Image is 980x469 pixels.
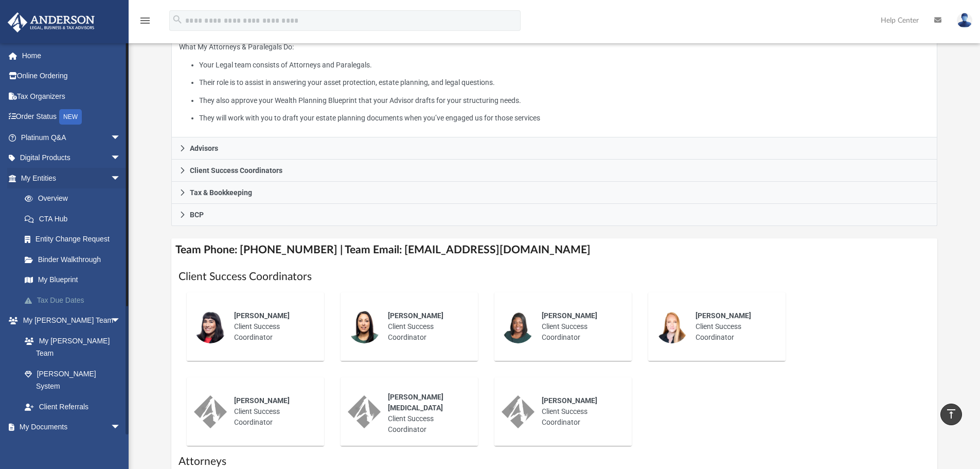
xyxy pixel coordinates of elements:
a: Entity Change Request [14,229,136,250]
div: Client Success Coordinator [381,303,471,350]
li: Your Legal team consists of Attorneys and Paralegals. [199,59,930,72]
img: thumbnail [194,310,227,343]
a: Client Success Coordinators [171,160,938,182]
a: BCP [171,204,938,226]
img: thumbnail [655,310,688,343]
a: My [PERSON_NAME] Team [14,331,126,363]
a: vertical_align_top [940,404,962,425]
span: Advisors [190,145,218,152]
a: Overview [14,188,136,209]
img: thumbnail [502,395,534,428]
li: Their role is to assist in answering your asset protection, estate planning, and legal questions. [199,76,930,89]
span: [PERSON_NAME] [542,396,597,405]
i: search [172,14,183,25]
div: Client Success Coordinator [381,385,471,442]
a: Platinum Q&Aarrow_drop_down [7,127,136,148]
a: My Documentsarrow_drop_down [7,417,131,438]
span: arrow_drop_down [111,127,131,148]
a: Advisors [171,137,938,160]
li: They will work with you to draft your estate planning documents when you’ve engaged us for those ... [199,112,930,125]
a: [PERSON_NAME] System [14,363,131,396]
a: Tax Due Dates [14,290,136,310]
span: [PERSON_NAME] [542,311,597,320]
span: BCP [190,211,204,218]
div: Client Success Coordinator [688,303,778,350]
span: [PERSON_NAME] [388,311,443,320]
a: My Entitiesarrow_drop_down [7,168,136,188]
span: Client Success Coordinators [190,167,282,174]
img: thumbnail [502,310,534,343]
div: Attorneys & Paralegals [171,33,938,138]
a: Digital Productsarrow_drop_down [7,148,136,168]
div: Client Success Coordinator [227,388,317,435]
li: They also approve your Wealth Planning Blueprint that your Advisor drafts for your structuring ne... [199,94,930,107]
a: Order StatusNEW [7,107,136,128]
a: menu [139,20,151,27]
span: [PERSON_NAME] [234,311,290,320]
span: Tax & Bookkeeping [190,189,252,196]
p: What My Attorneys & Paralegals Do: [179,41,930,125]
h4: Team Phone: [PHONE_NUMBER] | Team Email: [EMAIL_ADDRESS][DOMAIN_NAME] [171,238,938,262]
a: CTA Hub [14,209,136,229]
a: Online Ordering [7,66,136,86]
div: NEW [59,109,82,125]
div: Client Success Coordinator [534,388,625,435]
i: menu [139,14,151,27]
span: arrow_drop_down [111,168,131,189]
img: thumbnail [348,395,381,428]
span: [PERSON_NAME][MEDICAL_DATA] [388,393,443,412]
i: vertical_align_top [945,408,957,420]
h1: Client Success Coordinators [179,269,931,284]
div: Client Success Coordinator [227,303,317,350]
span: arrow_drop_down [111,310,131,332]
img: User Pic [957,13,972,28]
h1: Attorneys [179,454,931,469]
a: Binder Walkthrough [14,249,136,270]
img: Anderson Advisors Platinum Portal [5,12,98,32]
a: Home [7,45,136,66]
a: My [PERSON_NAME] Teamarrow_drop_down [7,310,131,331]
a: My Blueprint [14,270,131,290]
span: arrow_drop_down [111,417,131,438]
span: [PERSON_NAME] [696,311,751,320]
img: thumbnail [348,310,381,343]
span: [PERSON_NAME] [234,396,290,405]
div: Client Success Coordinator [534,303,625,350]
img: thumbnail [194,395,227,428]
span: arrow_drop_down [111,148,131,169]
a: Tax Organizers [7,86,136,107]
a: Client Referrals [14,396,131,417]
a: Tax & Bookkeeping [171,182,938,204]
